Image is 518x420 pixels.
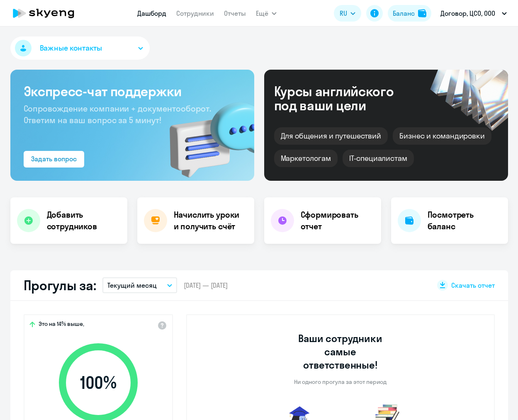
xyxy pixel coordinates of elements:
[274,127,388,145] div: Для общения и путешествий
[334,5,361,22] button: RU
[224,9,246,17] a: Отчеты
[340,8,347,18] span: RU
[451,281,495,290] span: Скачать отчет
[176,9,214,17] a: Сотрудники
[47,209,121,232] h4: Добавить сотрудников
[440,8,495,18] p: Договор, ЦСО, ООО
[40,43,102,53] span: Важные контакты
[102,277,177,293] button: Текущий месяц
[343,150,414,167] div: IT-специалистам
[107,280,157,290] p: Текущий месяц
[294,378,387,386] p: Ни одного прогула за этот период
[436,3,511,23] button: Договор, ЦСО, ООО
[274,150,338,167] div: Маркетологам
[428,209,501,232] h4: Посмотреть баланс
[393,127,491,145] div: Бизнес и командировки
[24,151,84,168] button: Задать вопрос
[301,209,375,232] h4: Сформировать отчет
[24,277,96,294] h2: Прогулы за:
[158,87,254,181] img: bg-img
[39,320,84,330] span: Это на 14% выше,
[31,154,77,164] div: Задать вопрос
[51,373,146,393] span: 100 %
[10,36,150,60] button: Важные контакты
[418,9,426,17] img: balance
[393,8,415,18] div: Баланс
[137,9,166,17] a: Дашборд
[388,5,431,22] button: Балансbalance
[274,84,416,112] div: Курсы английского под ваши цели
[287,332,394,371] h3: Ваши сотрудники самые ответственные!
[256,5,277,22] button: Ещё
[184,281,228,290] span: [DATE] — [DATE]
[256,8,268,18] span: Ещё
[174,209,246,232] h4: Начислить уроки и получить счёт
[24,83,241,100] h3: Экспресс-чат поддержки
[24,103,211,125] span: Сопровождение компании + документооборот. Ответим на ваш вопрос за 5 минут!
